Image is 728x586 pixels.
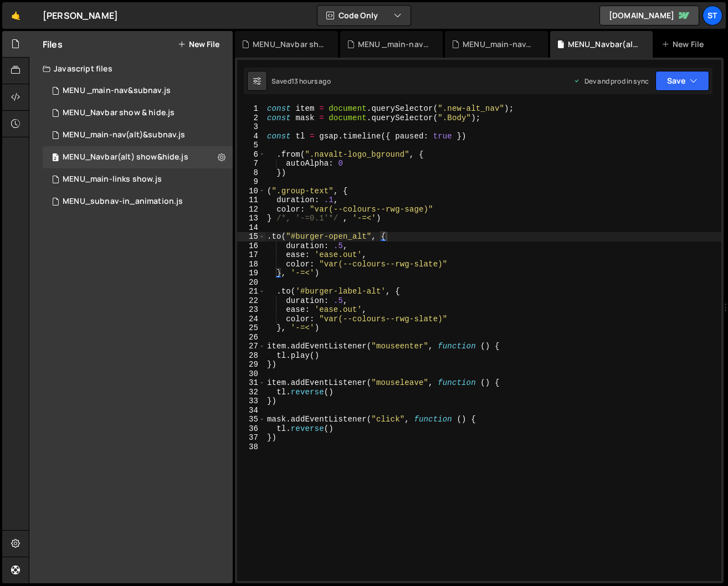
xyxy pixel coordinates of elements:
[237,177,265,187] div: 9
[662,39,708,50] div: New File
[237,269,265,278] div: 19
[237,241,265,251] div: 16
[237,250,265,260] div: 17
[568,39,639,50] div: MENU_Navbar(alt) show&hide.js
[573,76,649,86] div: Dev and prod in sync
[237,287,265,296] div: 21
[43,9,118,22] div: [PERSON_NAME]
[63,152,188,162] div: MENU_Navbar(alt) show&hide.js
[43,146,233,168] div: 16445/45696.js
[237,315,265,324] div: 24
[237,150,265,160] div: 6
[237,278,265,287] div: 20
[52,154,59,163] span: 2
[237,433,265,443] div: 37
[291,76,331,86] div: 13 hours ago
[703,6,722,25] a: St
[237,323,265,333] div: 25
[237,369,265,379] div: 30
[237,351,265,361] div: 28
[43,80,233,102] div: 16445/45050.js
[237,360,265,369] div: 29
[599,6,699,25] a: [DOMAIN_NAME]
[237,159,265,168] div: 7
[237,132,265,141] div: 4
[43,124,233,146] div: MENU_main-nav(alt)&subnav.js
[237,232,265,241] div: 15
[358,39,429,50] div: MENU _main-nav&subnav.js
[463,39,534,50] div: MENU_main-nav(alt)&subnav.js
[237,415,265,424] div: 35
[29,58,233,80] div: Javascript files
[237,187,265,196] div: 10
[271,76,331,86] div: Saved
[237,305,265,315] div: 23
[237,260,265,269] div: 18
[43,38,63,50] h2: Files
[237,214,265,223] div: 13
[63,197,183,207] div: MENU_subnav-in_animation.js
[2,2,29,29] a: 🤙
[237,114,265,123] div: 2
[63,130,185,140] div: MENU_main-nav(alt)&subnav.js
[253,39,324,50] div: MENU_Navbar show & hide.js
[237,104,265,114] div: 1
[178,40,219,49] button: New File
[237,296,265,306] div: 22
[43,168,233,191] div: 16445/44745.js
[237,443,265,452] div: 38
[237,378,265,388] div: 31
[237,141,265,150] div: 5
[63,174,162,184] div: MENU_main-links show.js
[237,223,265,233] div: 14
[655,71,709,91] button: Save
[237,122,265,132] div: 3
[237,333,265,342] div: 26
[43,191,233,213] div: 16445/44754.js
[63,108,175,118] div: MENU_Navbar show & hide.js
[237,424,265,434] div: 36
[237,406,265,415] div: 34
[237,388,265,397] div: 32
[317,6,411,25] button: Code Only
[237,205,265,214] div: 12
[63,86,171,96] div: MENU _main-nav&subnav.js
[43,102,233,124] div: 16445/44544.js
[237,168,265,178] div: 8
[237,397,265,406] div: 33
[237,342,265,351] div: 27
[237,196,265,205] div: 11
